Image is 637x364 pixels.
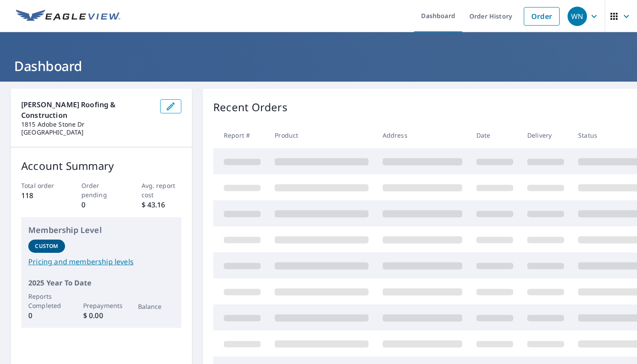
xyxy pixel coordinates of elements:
p: 118 [21,190,61,201]
p: Prepayments [83,301,120,310]
p: Order pending [81,181,122,199]
a: Pricing and membership levels [28,256,174,267]
p: Reports Completed [28,292,65,310]
p: Avg. report cost [142,181,182,199]
p: Recent Orders [213,99,288,115]
p: Membership Level [28,224,174,236]
th: Date [469,122,520,148]
p: [GEOGRAPHIC_DATA] [21,128,153,136]
p: 2025 Year To Date [28,278,174,288]
div: WN [568,7,587,26]
p: Custom [35,242,58,250]
a: Order [524,7,560,26]
p: 0 [81,199,122,210]
h1: Dashboard [11,57,626,75]
p: $ 43.16 [142,199,182,210]
p: $ 0.00 [83,310,120,321]
th: Product [268,122,376,148]
p: Total order [21,181,61,190]
th: Report # [213,122,268,148]
p: 0 [28,310,65,321]
p: 1815 Adobe Stone Dr [21,120,153,128]
p: Account Summary [21,158,181,174]
p: Balance [138,302,175,311]
th: Delivery [520,122,571,148]
th: Address [376,122,469,148]
img: EV Logo [16,10,120,23]
p: [PERSON_NAME] Roofing & Construction [21,99,153,120]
